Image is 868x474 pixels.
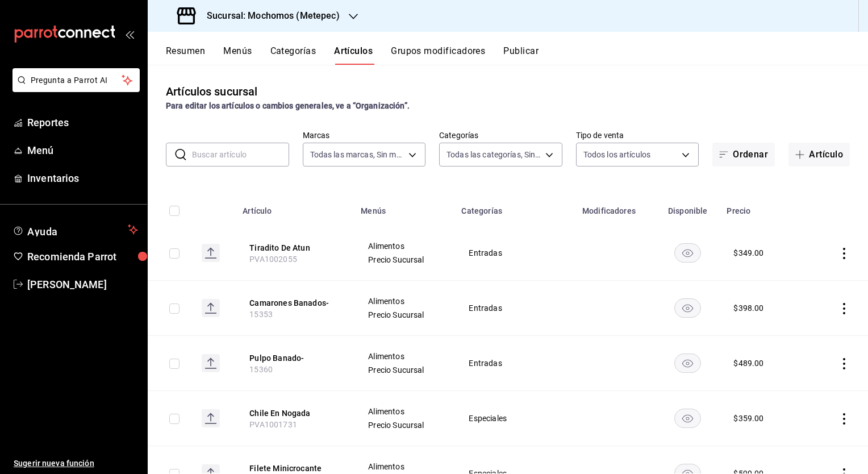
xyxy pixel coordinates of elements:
[192,143,289,166] input: Buscar artículo
[838,358,850,369] button: actions
[27,223,123,236] span: Ayuda
[733,247,763,259] div: $ 349.00
[27,249,138,264] span: Recomienda Parrot
[391,45,485,65] button: Grupos modificadores
[166,45,205,65] button: Resumen
[12,68,140,92] button: Pregunta a Parrot AI
[368,408,440,415] span: Alimentos
[27,277,138,292] span: [PERSON_NAME]
[733,302,763,314] div: $ 398.00
[469,359,561,367] span: Entradas
[368,463,440,471] span: Alimentos
[720,189,816,226] th: Precio
[14,458,138,469] span: Sugerir nueva función
[198,9,340,23] h3: Sucursal: Mochomos (Metepec)
[838,413,850,425] button: actions
[712,143,775,167] button: Ordenar
[733,357,763,369] div: $ 489.00
[656,189,720,226] th: Disponible
[166,101,410,110] strong: Para editar los artículos o cambios generales, ve a “Organización”.
[674,354,701,373] button: availability-product
[249,297,340,309] button: edit-product-location
[674,409,701,428] button: availability-product
[334,45,373,65] button: Artículos
[310,149,405,160] span: Todas las marcas, Sin marca
[368,297,440,305] span: Alimentos
[674,298,701,318] button: availability-product
[354,189,454,226] th: Menús
[368,256,440,264] span: Precio Sucursal
[583,149,651,160] span: Todos los artículos
[469,414,561,422] span: Especiales
[368,311,440,319] span: Precio Sucursal
[223,45,252,65] button: Menús
[27,115,138,130] span: Reportes
[249,408,340,419] button: edit-product-location
[249,310,273,319] span: 15353
[576,131,699,139] label: Tipo de venta
[249,420,297,429] span: PVA1001731
[788,143,850,167] button: Artículo
[303,131,426,139] label: Marcas
[368,421,440,429] span: Precio Sucursal
[249,255,297,264] span: PVA1002055
[166,83,257,100] div: Artículos sucursal
[270,45,316,65] button: Categorías
[236,189,354,226] th: Artículo
[454,189,575,226] th: Categorías
[31,74,122,86] span: Pregunta a Parrot AI
[368,242,440,250] span: Alimentos
[27,143,138,158] span: Menú
[368,366,440,374] span: Precio Sucursal
[125,30,134,39] button: open_drawer_menu
[439,131,562,139] label: Categorías
[249,463,340,474] button: edit-product-location
[166,45,868,65] div: navigation tabs
[8,82,140,94] a: Pregunta a Parrot AI
[838,303,850,314] button: actions
[838,248,850,259] button: actions
[249,365,273,374] span: 15360
[503,45,539,65] button: Publicar
[469,249,561,257] span: Entradas
[368,352,440,360] span: Alimentos
[674,243,701,263] button: availability-product
[733,413,763,424] div: $ 359.00
[249,352,340,364] button: edit-product-location
[446,149,541,160] span: Todas las categorías, Sin categoría
[469,304,561,312] span: Entradas
[249,242,340,253] button: edit-product-location
[575,189,656,226] th: Modificadores
[27,171,138,186] span: Inventarios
